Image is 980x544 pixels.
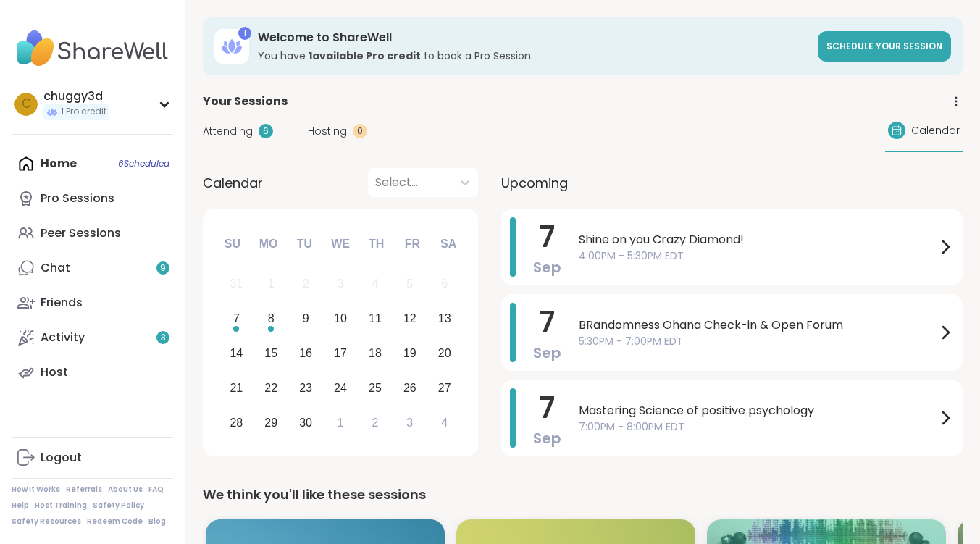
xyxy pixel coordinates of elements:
[290,304,322,335] div: Choose Tuesday, September 9th, 2025
[818,31,951,62] a: Schedule your session
[533,257,561,277] span: Sep
[338,413,344,432] div: 1
[403,378,416,398] div: 26
[268,309,275,328] div: 8
[161,332,166,344] span: 3
[540,217,555,257] span: 7
[325,269,356,300] div: Not available Wednesday, September 3rd, 2025
[438,309,451,328] div: 13
[325,304,356,335] div: Choose Wednesday, September 10th, 2025
[303,274,309,293] div: 2
[256,338,287,369] div: Choose Monday, September 15th, 2025
[203,173,263,193] span: Calendar
[12,181,173,216] a: Pro Sessions
[217,228,248,260] div: Su
[41,225,121,241] div: Peer Sessions
[87,516,143,527] a: Redeem Code
[353,124,367,138] div: 0
[12,485,60,495] a: How It Works
[12,285,173,320] a: Friends
[579,248,937,264] span: 4:00PM - 5:30PM EDT
[259,124,273,138] div: 6
[334,378,347,398] div: 24
[360,304,391,335] div: Choose Thursday, September 11th, 2025
[360,269,391,300] div: Not available Thursday, September 4th, 2025
[12,355,173,390] a: Host
[230,378,243,398] div: 21
[12,440,173,475] a: Logout
[579,334,937,349] span: 5:30PM - 7:00PM EDT
[533,428,561,448] span: Sep
[35,501,87,511] a: Host Training
[396,228,428,260] div: Fr
[290,269,322,300] div: Not available Tuesday, September 2nd, 2025
[203,485,963,505] div: We think you'll like these sessions
[325,338,356,369] div: Choose Wednesday, September 17th, 2025
[429,269,460,300] div: Not available Saturday, September 6th, 2025
[299,413,312,432] div: 30
[360,407,391,438] div: Choose Thursday, October 2nd, 2025
[230,413,243,432] div: 28
[290,372,322,403] div: Choose Tuesday, September 23rd, 2025
[256,304,287,335] div: Choose Monday, September 8th, 2025
[290,407,322,438] div: Choose Tuesday, September 30th, 2025
[233,309,240,328] div: 7
[230,343,243,363] div: 14
[394,407,425,438] div: Choose Friday, October 3rd, 2025
[403,343,416,363] div: 19
[264,413,277,432] div: 29
[264,378,277,398] div: 22
[429,407,460,438] div: Choose Saturday, October 4th, 2025
[221,269,252,300] div: Not available Sunday, August 31st, 2025
[579,402,937,419] span: Mastering Science of positive psychology
[148,485,164,495] a: FAQ
[579,419,937,435] span: 7:00PM - 8:00PM EDT
[403,309,416,328] div: 12
[256,407,287,438] div: Choose Monday, September 29th, 2025
[41,295,83,311] div: Friends
[360,338,391,369] div: Choose Thursday, September 18th, 2025
[438,378,451,398] div: 27
[540,302,555,343] span: 7
[303,309,309,328] div: 9
[41,450,82,466] div: Logout
[12,251,173,285] a: Chat9
[22,95,31,114] span: c
[579,317,937,334] span: BRandomness Ohana Check-in & Open Forum
[325,407,356,438] div: Choose Wednesday, October 1st, 2025
[369,309,382,328] div: 11
[252,228,284,260] div: Mo
[394,372,425,403] div: Choose Friday, September 26th, 2025
[309,49,421,63] b: 1 available Pro credit
[441,413,448,432] div: 4
[258,30,809,46] h3: Welcome to ShareWell
[579,231,937,248] span: Shine on you Crazy Diamond!
[406,413,413,432] div: 3
[288,228,320,260] div: Tu
[432,228,464,260] div: Sa
[12,23,173,74] img: ShareWell Nav Logo
[394,338,425,369] div: Choose Friday, September 19th, 2025
[230,274,243,293] div: 31
[93,501,144,511] a: Safety Policy
[429,372,460,403] div: Choose Saturday, September 27th, 2025
[540,388,555,428] span: 7
[299,343,312,363] div: 16
[108,485,143,495] a: About Us
[238,27,251,40] div: 1
[361,228,393,260] div: Th
[221,407,252,438] div: Choose Sunday, September 28th, 2025
[429,304,460,335] div: Choose Saturday, September 13th, 2025
[334,309,347,328] div: 10
[61,106,106,118] span: 1 Pro credit
[299,378,312,398] div: 23
[826,40,942,52] span: Schedule your session
[290,338,322,369] div: Choose Tuesday, September 16th, 2025
[66,485,102,495] a: Referrals
[334,343,347,363] div: 17
[372,413,378,432] div: 2
[41,191,114,206] div: Pro Sessions
[501,173,568,193] span: Upcoming
[160,262,166,275] span: 9
[369,343,382,363] div: 18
